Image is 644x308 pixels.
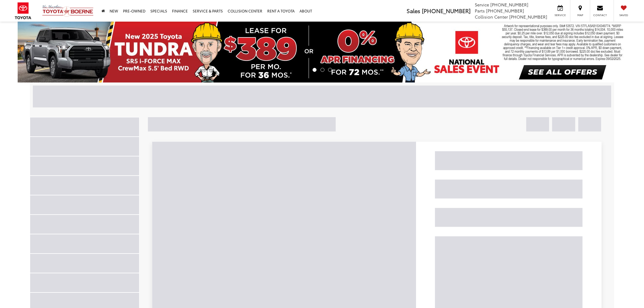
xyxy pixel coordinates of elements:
[475,14,508,20] span: Collision Center
[475,2,489,8] span: Service
[42,5,94,17] img: Vic Vaughan Toyota of Boerne
[490,2,528,8] span: [PHONE_NUMBER]
[422,7,471,15] span: [PHONE_NUMBER]
[573,13,587,17] span: Map
[593,13,607,17] span: Contact
[475,8,485,14] span: Parts
[553,13,567,17] span: Service
[18,22,626,82] img: New 2025 Toyota Tundra
[509,14,547,20] span: [PHONE_NUMBER]
[486,8,524,14] span: [PHONE_NUMBER]
[617,13,630,17] span: Saved
[407,7,420,15] span: Sales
